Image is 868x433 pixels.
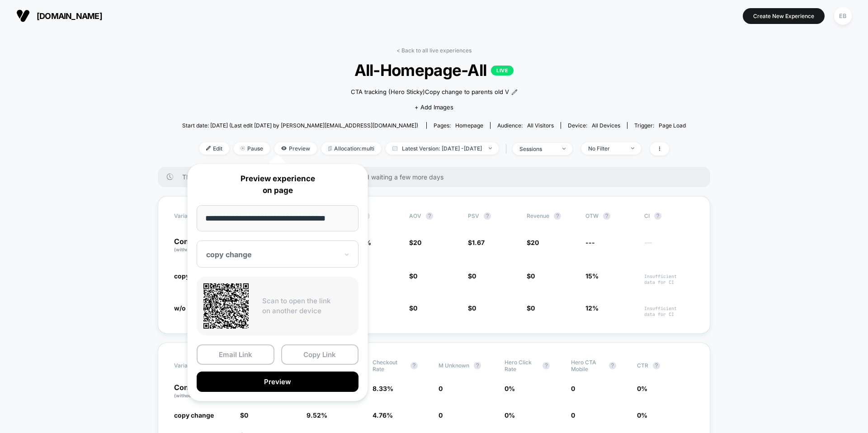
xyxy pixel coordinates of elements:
div: EB [834,7,852,25]
span: w/o product [174,304,212,312]
span: 0 [413,304,417,312]
button: ? [474,362,481,369]
span: $ [468,272,476,280]
span: $ [409,239,421,246]
span: $ [409,272,417,280]
span: --- [585,239,595,246]
span: 0 [439,411,443,419]
span: $ [527,272,535,280]
button: ? [603,212,610,220]
span: homepage [455,122,483,129]
span: Insufficient data for CI [644,306,694,317]
span: CTR [637,362,648,369]
span: Preview [274,142,317,155]
span: 0 % [637,385,647,392]
img: Visually logo [16,9,30,23]
img: rebalance [328,146,332,151]
span: 12% [585,304,599,312]
button: ? [653,362,660,369]
p: Preview experience on page [197,173,359,196]
span: Allocation: multi [321,142,381,155]
button: ? [542,362,550,369]
span: $ [468,304,476,312]
span: There are still no statistically significant results. We recommend waiting a few more days [182,173,692,181]
span: $ [468,239,485,246]
span: $ [527,304,535,312]
span: (without changes) [174,247,215,252]
span: [DOMAIN_NAME] [37,11,102,21]
img: end [241,146,245,151]
span: CTA tracking (Hero Sticky)Copy change to parents old V [351,88,509,97]
span: Latest Version: [DATE] - [DATE] [386,142,499,155]
span: Start date: [DATE] (Last edit [DATE] by [PERSON_NAME][EMAIL_ADDRESS][DOMAIN_NAME]) [182,122,418,129]
button: Preview [197,372,359,392]
span: Hero click rate [505,359,538,372]
span: 8.33 % [373,385,393,392]
span: Pause [234,142,270,155]
button: Copy Link [281,344,359,365]
span: AOV [409,212,421,219]
span: 15% [585,272,599,280]
span: 0 [413,272,417,280]
div: Pages: [434,122,483,129]
span: All Visitors [527,122,554,129]
button: ? [484,212,491,220]
p: Control [174,384,231,399]
span: $ [527,239,539,246]
button: ? [426,212,433,220]
span: PSV [468,212,479,219]
span: 0 [571,411,575,419]
span: 0 % [505,385,515,392]
span: Device: [561,122,627,129]
span: 0 [244,411,248,419]
span: 0 % [637,411,647,419]
span: 0 [439,385,443,392]
span: 0 [571,385,575,392]
button: EB [831,7,854,25]
span: Insufficient data for CI [644,273,694,285]
span: 20 [413,239,421,246]
button: ? [410,362,418,369]
span: M Unknown [439,362,469,369]
span: $ [409,304,417,312]
img: calendar [392,146,397,151]
button: ? [609,362,616,369]
span: 0 [472,304,476,312]
button: Email Link [197,344,274,365]
p: Scan to open the link on another device [262,296,352,316]
p: LIVE [491,66,514,75]
span: All-Homepage-All [208,61,660,80]
span: 0 % [505,411,515,419]
span: copy change [174,411,214,419]
span: copy change [174,272,214,280]
div: Audience: [497,122,554,129]
div: sessions [519,146,556,152]
div: Trigger: [634,122,686,129]
span: OTW [585,212,635,220]
span: all devices [592,122,620,129]
span: (without changes) [174,393,215,398]
a: < Back to all live experiences [396,47,472,54]
span: CI [644,212,694,220]
span: 0 [531,304,535,312]
img: end [489,147,492,149]
span: + Add Images [415,104,453,111]
span: Revenue [527,212,549,219]
span: $ [240,411,248,419]
span: Hero CTA mobile [571,359,604,372]
span: Variation [174,212,224,220]
span: Checkout Rate [373,359,406,372]
span: 4.76 % [373,411,393,419]
span: 20 [531,239,539,246]
img: edit [206,146,211,151]
span: 0 [531,272,535,280]
button: Create New Experience [743,8,825,24]
span: Page Load [659,122,686,129]
span: | [503,142,513,155]
span: 0 [472,272,476,280]
span: --- [644,240,694,253]
span: Edit [199,142,229,155]
img: end [631,147,634,149]
span: 1.67 [472,239,485,246]
button: ? [554,212,561,220]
